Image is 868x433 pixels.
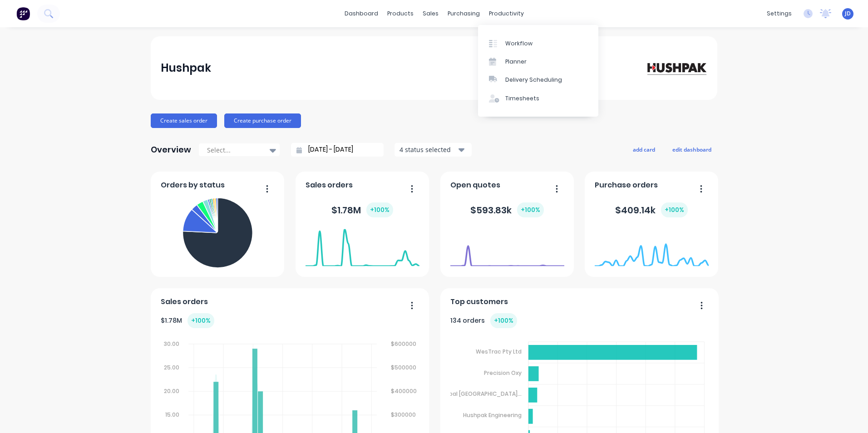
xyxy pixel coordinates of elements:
[16,7,30,20] img: Factory
[505,94,539,103] div: Timesheets
[484,369,522,376] tspan: Precision Oxy
[340,7,383,20] a: dashboard
[161,59,211,77] div: Hushpak
[450,313,517,328] div: 134 orders
[391,340,416,348] tspan: $600000
[331,202,393,217] div: $ 1.78M
[517,202,544,217] div: + 100 %
[627,143,661,155] button: add card
[470,202,544,217] div: $ 593.83k
[224,113,301,128] button: Create purchase order
[443,7,484,20] div: purchasing
[644,60,707,76] img: Hushpak
[151,141,191,159] div: Overview
[661,202,688,217] div: + 100 %
[395,143,472,157] button: 4 status selected
[463,411,522,419] tspan: Hushpak Engineering
[595,180,658,191] span: Purchase orders
[762,7,796,20] div: settings
[478,53,598,71] a: Planner
[164,364,179,371] tspan: 25.00
[165,411,179,418] tspan: 15.00
[161,180,225,191] span: Orders by status
[490,313,517,328] div: + 100 %
[391,411,416,418] tspan: $300000
[505,58,527,66] div: Planner
[478,34,598,52] a: Workflow
[434,390,522,398] tspan: Yancoal [GEOGRAPHIC_DATA]...
[399,145,457,154] div: 4 status selected
[505,39,533,48] div: Workflow
[161,313,214,328] div: $ 1.78M
[476,347,522,355] tspan: WesTrac Pty Ltd
[845,10,851,18] span: JD
[187,313,214,328] div: + 100 %
[391,364,416,371] tspan: $500000
[164,340,179,348] tspan: 30.00
[164,387,179,395] tspan: 20.00
[666,143,717,155] button: edit dashboard
[366,202,393,217] div: + 100 %
[450,180,500,191] span: Open quotes
[151,113,217,128] button: Create sales order
[383,7,418,20] div: products
[478,71,598,89] a: Delivery Scheduling
[505,76,562,84] div: Delivery Scheduling
[306,180,353,191] span: Sales orders
[615,202,688,217] div: $ 409.14k
[484,7,528,20] div: productivity
[161,296,208,307] span: Sales orders
[391,387,417,395] tspan: $400000
[478,89,598,108] a: Timesheets
[418,7,443,20] div: sales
